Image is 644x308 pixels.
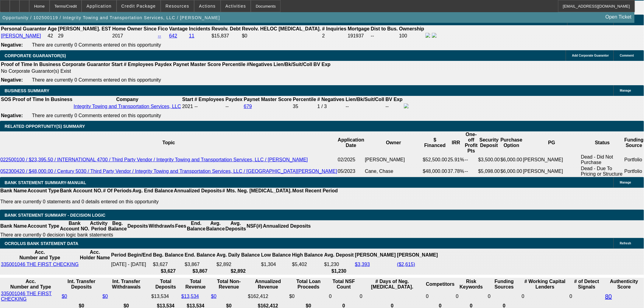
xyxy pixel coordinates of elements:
th: Proof of Time In Business [1,61,61,68]
span: Application [86,4,111,9]
th: End. Balance [184,249,215,261]
span: There are currently 0 Comments entered on this opportunity [32,77,161,82]
th: SOS [1,96,12,103]
th: Acc. Number and Type [1,249,79,261]
td: $2,892 [216,261,261,268]
th: Status [581,131,624,154]
span: 0 [522,294,524,299]
a: -- [158,33,161,38]
td: $0 [242,33,321,39]
a: [PERSON_NAME] [1,33,41,38]
td: $48,000.00 [422,166,447,177]
b: Home Owner Since [112,26,157,31]
th: Avg. End Balance [132,188,174,194]
th: Competitors [426,278,455,290]
th: Beg. Balance [153,249,184,261]
td: $13,534 [151,291,180,302]
th: Risk Keywords [456,278,487,290]
b: Age [47,26,57,31]
th: Owner [365,131,422,154]
span: Manage [620,89,631,92]
th: Avg. Deposit [324,249,354,261]
th: Deposits [127,220,149,232]
th: PG [523,131,581,154]
th: Funding Sources [488,278,521,290]
th: Total Loan Proceeds [289,278,328,290]
td: 100 [399,33,425,39]
p: There are currently 0 statements and 0 details entered on this opportunity [0,199,338,205]
td: 191937 [348,33,370,39]
th: Total Deposits [151,278,180,290]
a: 022500100 / $23,395.50 / INTERNATIONAL 4700 / Third Party Vendor / Integrity Towing and Transport... [0,157,308,162]
b: Personal Guarantor [1,26,46,31]
td: Portfolio [624,154,644,166]
td: No Corporate Guarantor(s) Exist [1,68,333,74]
a: 052300420 / $48,000.00 / Century 5030 / Third Party Vendor / Integrity Towing and Transportation ... [0,169,337,174]
th: $3,627 [153,268,184,274]
th: Fees [175,220,187,232]
th: Funding Source [624,131,644,154]
td: $3,627 [153,261,184,268]
span: CORPORATE GUARANTOR(S) [5,53,66,58]
b: Dist to Bus. [371,26,398,31]
div: 1 / 3 [317,104,345,109]
th: Authenticity Score [605,278,643,290]
b: Percentile [222,62,245,67]
td: 37.78% [447,166,464,177]
span: Comment [620,54,634,57]
td: $3,867 [184,261,215,268]
td: $3,500.00 [478,154,500,166]
span: Actions [199,4,216,9]
td: $1,230 [324,261,354,268]
span: Credit Package [121,4,156,9]
b: #Negatives [247,62,273,67]
td: $6,000.00 [500,166,523,177]
th: Total Non-Revenue [211,278,247,290]
button: Actions [194,0,220,12]
img: facebook-icon.png [425,33,430,38]
a: $0 [62,294,67,299]
span: OCROLUS BANK STATEMENT DATA [5,241,78,246]
span: Opportunity / 102500119 / Integrity Towing and Transportation Services, LLC / [PERSON_NAME] [2,15,220,20]
td: 25.91% [447,154,464,166]
b: Corporate Guarantor [62,62,110,67]
th: End. Balance [187,220,206,232]
th: $2,892 [216,268,261,274]
div: 35 [293,104,316,109]
th: Purchase Option [500,131,523,154]
a: 642 [169,33,177,38]
td: -- [465,154,478,166]
b: Fico [158,26,168,31]
th: Beg. Balance [108,220,127,232]
b: Negative: [1,113,23,118]
th: # Of Periods [103,188,132,194]
b: Incidents [189,26,210,31]
td: 42 [47,33,57,39]
td: 02/2025 [338,154,365,166]
td: 29 [58,33,111,39]
span: There are currently 0 Comments entered on this opportunity [32,113,161,118]
td: 0 [456,291,487,302]
a: 679 [244,104,252,109]
a: Integrity Towing and Transportation Services, LLC [74,104,181,109]
span: -- [194,104,198,109]
span: Bank Statement Summary - Decision Logic [5,213,106,218]
td: Dead - Due To Pricing or Structure [581,166,624,177]
th: Sum of the Total NSF Count and Total Overdraft Fee Count from Ocrolus [329,278,359,290]
td: 0 [359,291,425,302]
th: Proof of Time In Business [12,96,73,103]
td: $6,000.00 [500,154,523,166]
th: Avg. Daily Balance [216,249,261,261]
th: Avg. Balance [206,220,225,232]
td: $1,304 [261,261,291,268]
th: IRR [447,131,464,154]
b: # Negatives [317,97,345,102]
button: Credit Package [117,0,160,12]
th: Annualized Deposits [263,220,311,232]
th: NSF(#) [246,220,263,232]
span: Resources [166,4,189,9]
span: BANK STATEMENT SUMMARY-MANUAL [5,180,86,185]
b: Ownership [399,26,424,31]
th: Account Type [27,220,60,232]
td: -- [225,103,243,110]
